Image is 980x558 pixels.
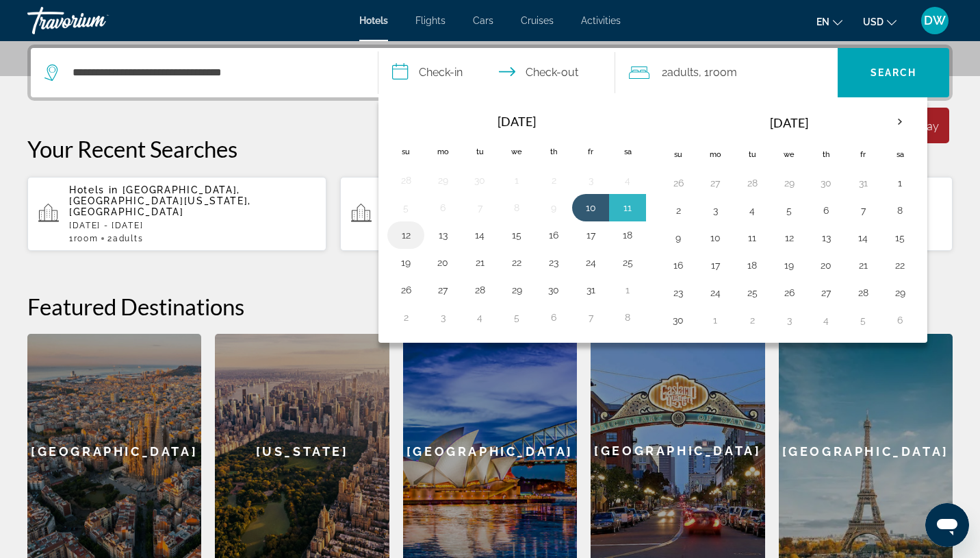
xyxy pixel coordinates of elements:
[667,228,689,247] button: Day 9
[580,198,602,217] button: Day 10
[69,184,118,195] span: Hotels in
[543,171,565,190] button: Day 2
[432,280,454,300] button: Day 27
[415,15,446,26] a: Flights
[852,201,874,220] button: Day 7
[917,6,953,35] button: User Menu
[889,256,911,275] button: Day 22
[395,198,417,217] button: Day 5
[778,173,800,193] button: Day 29
[816,16,829,27] span: en
[617,308,639,327] button: Day 8
[704,201,726,220] button: Day 3
[667,173,689,193] button: Day 26
[852,228,874,247] button: Day 14
[31,48,949,97] div: Search widget
[816,12,842,32] button: Change language
[543,280,565,300] button: Day 30
[741,256,763,275] button: Day 18
[889,228,911,247] button: Day 15
[889,201,911,220] button: Day 8
[395,308,417,327] button: Day 2
[340,176,639,252] button: [GEOGRAPHIC_DATA] Luxury Resort & Spa Adults Only ([GEOGRAPHIC_DATA], GR) and Nearby Hotels[DATE]...
[667,201,689,220] button: Day 2
[617,226,639,245] button: Day 18
[469,226,491,245] button: Day 14
[617,280,639,300] button: Day 1
[469,253,491,272] button: Day 21
[838,48,949,97] button: Search
[815,228,837,247] button: Day 13
[662,63,699,82] span: 2
[660,106,918,334] table: Right calendar grid
[74,234,99,243] span: Room
[704,173,726,193] button: Day 27
[925,503,969,547] iframe: Button to launch messaging window
[473,15,493,26] a: Cars
[432,253,454,272] button: Day 20
[617,198,639,217] button: Day 11
[741,201,763,220] button: Day 4
[432,198,454,217] button: Day 6
[852,173,874,193] button: Day 31
[815,256,837,275] button: Day 20
[543,308,565,327] button: Day 6
[27,176,326,252] button: Hotels in [GEOGRAPHIC_DATA], [GEOGRAPHIC_DATA][US_STATE], [GEOGRAPHIC_DATA][DATE] - [DATE]1Room2A...
[852,283,874,302] button: Day 28
[581,15,621,26] a: Activities
[741,311,763,330] button: Day 2
[741,173,763,193] button: Day 28
[521,15,554,26] span: Cruises
[697,106,881,139] th: [DATE]
[469,198,491,217] button: Day 7
[506,226,528,245] button: Day 15
[395,253,417,272] button: Day 19
[113,234,143,243] span: Adults
[27,293,953,320] h2: Featured Destinations
[778,283,800,302] button: Day 26
[395,280,417,300] button: Day 26
[704,256,726,275] button: Day 17
[667,311,689,330] button: Day 30
[889,311,911,330] button: Day 6
[424,106,609,136] th: [DATE]
[741,283,763,302] button: Day 25
[69,221,315,230] p: [DATE] - [DATE]
[615,48,838,97] button: Travelers: 2 adults, 0 children
[778,256,800,275] button: Day 19
[704,311,726,330] button: Day 1
[667,256,689,275] button: Day 16
[543,198,565,217] button: Day 9
[469,280,491,300] button: Day 28
[871,67,917,78] span: Search
[778,201,800,220] button: Day 5
[863,12,897,32] button: Change currency
[889,283,911,302] button: Day 29
[815,283,837,302] button: Day 27
[741,228,763,247] button: Day 11
[815,173,837,193] button: Day 30
[704,283,726,302] button: Day 24
[852,311,874,330] button: Day 5
[359,15,388,26] span: Hotels
[617,253,639,272] button: Day 25
[580,226,602,245] button: Day 17
[469,171,491,190] button: Day 30
[580,280,602,300] button: Day 31
[506,308,528,327] button: Day 5
[469,308,491,327] button: Day 4
[107,234,143,243] span: 2
[69,234,98,243] span: 1
[704,228,726,247] button: Day 10
[580,171,602,190] button: Day 3
[863,16,884,27] span: USD
[71,62,357,83] input: Search hotel destination
[580,253,602,272] button: Day 24
[432,171,454,190] button: Day 29
[543,226,565,245] button: Day 16
[506,253,528,272] button: Day 22
[395,171,417,190] button: Day 28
